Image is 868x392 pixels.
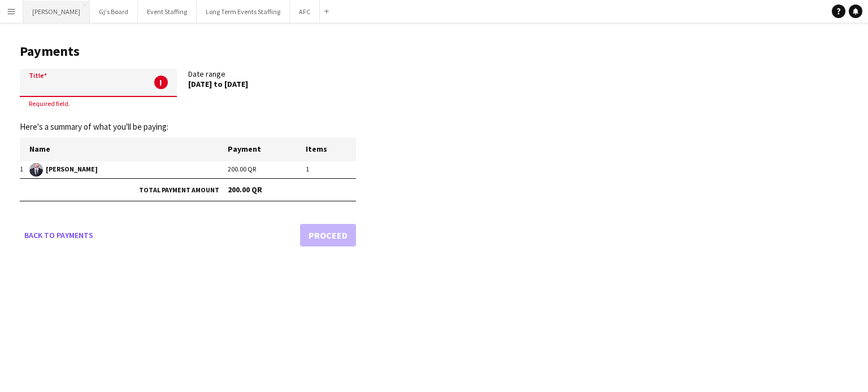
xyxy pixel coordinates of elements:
th: Items [306,138,356,161]
button: [PERSON_NAME] [23,1,90,23]
p: Here's a summary of what you'll be paying: [20,122,356,132]
button: Gj's Board [90,1,138,23]
a: Back to payments [20,224,98,246]
h1: Payments [20,43,356,60]
td: 1 [306,161,356,178]
button: Event Staffing [138,1,197,23]
td: 1 [20,161,29,178]
button: AFC [290,1,320,23]
button: Long Term Events Staffing [197,1,290,23]
th: Name [29,138,227,161]
div: [DATE] to [DATE] [188,79,345,89]
th: Payment [228,138,306,161]
td: 200.00 QR [228,178,356,201]
td: 200.00 QR [228,161,306,178]
span: [PERSON_NAME] [29,163,227,177]
div: Date range [188,69,357,112]
span: Required field. [20,99,79,108]
td: Total payment amount [20,178,228,201]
